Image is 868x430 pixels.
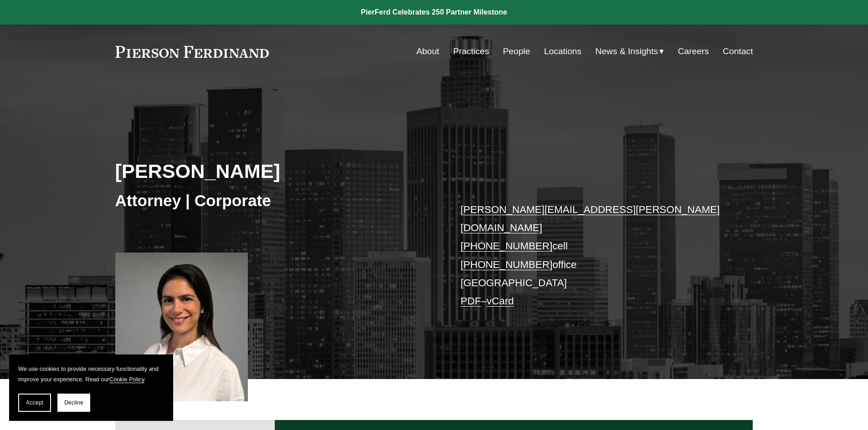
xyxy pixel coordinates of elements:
[64,400,83,406] span: Decline
[596,43,664,60] a: folder dropdown
[453,43,489,60] a: Practices
[487,295,514,307] a: vCard
[26,400,43,406] span: Accept
[596,44,658,60] span: News & Insights
[723,43,753,60] a: Contact
[461,259,553,270] a: [PHONE_NUMBER]
[9,354,173,421] section: Cookie banner
[461,204,720,233] a: [PERSON_NAME][EMAIL_ADDRESS][PERSON_NAME][DOMAIN_NAME]
[18,364,164,384] p: We use cookies to provide necessary functionality and improve your experience. Read our .
[416,43,439,60] a: About
[115,191,434,211] h3: Attorney | Corporate
[461,240,553,252] a: [PHONE_NUMBER]
[109,376,144,383] a: Cookie Policy
[115,159,434,183] h2: [PERSON_NAME]
[544,43,581,60] a: Locations
[461,201,726,311] p: cell office [GEOGRAPHIC_DATA] –
[57,394,90,412] button: Decline
[678,43,709,60] a: Careers
[18,394,51,412] button: Accept
[503,43,530,60] a: People
[461,295,481,307] a: PDF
